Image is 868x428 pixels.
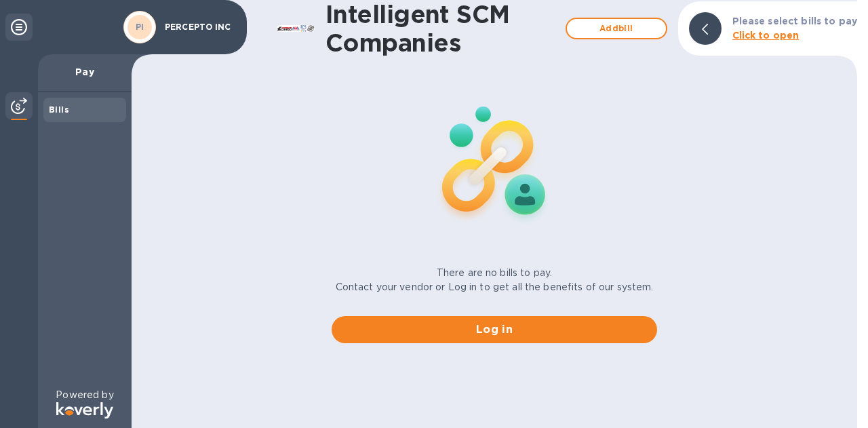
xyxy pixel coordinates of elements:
[136,22,144,32] b: PI
[56,388,113,402] p: Powered by
[49,65,121,79] p: Pay
[732,16,857,26] b: Please select bills to pay
[578,20,655,37] span: Add bill
[566,18,667,39] button: Addbill
[336,266,654,294] p: There are no bills to pay. Contact your vendor or Log in to get all the benefits of our system.
[165,22,233,32] p: PERCEPTO INC
[342,322,646,338] span: Log in
[49,104,69,115] b: Bills
[56,402,113,419] img: Logo
[332,316,657,343] button: Log in
[732,30,800,41] b: Click to open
